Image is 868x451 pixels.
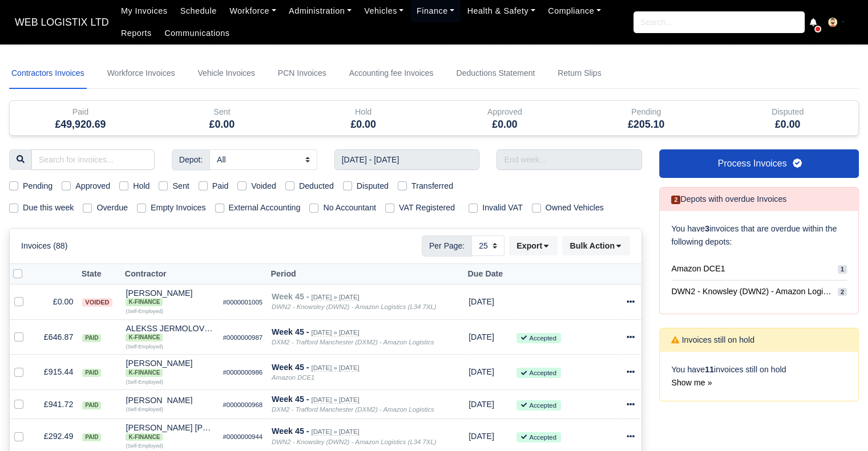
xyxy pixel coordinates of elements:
td: £646.87 [33,319,78,355]
a: WEB LOGISTIX LTD [9,11,115,34]
div: Bulk Action [562,236,630,255]
span: paid [82,369,101,377]
label: Owned Vehicles [546,201,604,214]
a: Workforce Invoices [105,58,177,89]
small: #0000000968 [223,401,263,408]
div: Paid [18,105,143,119]
h6: Invoices (88) [21,241,68,251]
div: Disputed [717,101,858,135]
th: Contractor [121,263,218,285]
div: Pending [575,101,717,135]
small: #0000000986 [223,369,263,376]
a: Amazon DCE1 1 [671,258,847,281]
label: Overdue [96,201,128,214]
span: paid [82,401,101,409]
div: You have invoices still on hold [660,352,858,401]
small: [DATE] » [DATE] [311,329,359,336]
small: [DATE] » [DATE] [311,294,359,301]
h5: £0.00 [442,119,567,131]
div: [PERSON_NAME] [PERSON_NAME] [126,424,213,441]
th: Due Date [464,263,512,285]
span: 10 months ago [469,400,494,409]
small: [DATE] » [DATE] [311,428,359,436]
i: Amazon DCE1 [272,374,314,381]
a: Deductions Statement [454,58,537,89]
div: Approved [434,101,575,135]
div: Export [509,236,562,255]
input: End week... [496,149,642,170]
iframe: Chat Widget [811,396,868,451]
div: ALEKSS JERMOLOVICS K-Finance [126,324,213,342]
h5: £205.10 [584,119,708,131]
label: Transferred [411,180,453,193]
div: [PERSON_NAME] [126,289,213,306]
small: Accepted [516,368,560,378]
strong: 3 [705,224,709,233]
th: State [78,263,121,285]
h5: £49,920.69 [18,119,143,131]
span: K-Finance [126,369,163,377]
div: Sent [160,105,284,119]
label: Due this week [23,201,74,214]
span: Per Page: [422,235,472,256]
small: (Self-Employed) [126,308,163,314]
span: DWN2 - Knowsley (DWN2) - Amazon Logistics (L34 7XL) [671,285,833,298]
small: (Self-Employed) [126,344,163,350]
label: Hold [133,180,150,193]
label: Invalid VAT [482,201,523,214]
div: Hold [301,105,426,119]
div: [PERSON_NAME] K-Finance [126,359,213,376]
div: Disputed [725,105,850,119]
td: £941.72 [33,390,78,419]
span: 10 months ago [469,432,494,441]
label: Approved [75,180,110,193]
h5: £0.00 [160,119,284,131]
td: £915.44 [33,355,78,390]
small: Accepted [516,400,560,411]
small: #0000000987 [223,334,263,341]
div: [PERSON_NAME] K-Finance [126,289,213,306]
h6: Invoices still on hold [671,335,754,345]
small: Accepted [516,333,560,343]
a: Vehicle Invoices [195,58,257,89]
div: Paid [10,101,151,135]
span: paid [82,334,101,342]
strong: Week 45 - [272,426,309,436]
span: 2 [671,196,680,204]
a: Return Slips [555,58,603,89]
span: Depot: [172,149,210,170]
label: Deducted [299,180,334,193]
div: Sent [151,101,293,135]
h5: £0.00 [725,119,850,131]
input: Search... [633,11,805,33]
a: Show me » [671,378,712,387]
small: (Self-Employed) [126,379,163,385]
div: [PERSON_NAME] [126,359,213,376]
i: DWN2 - Knowsley (DWN2) - Amazon Logistics (L34 7XL) [272,303,436,310]
input: Search for invoices... [31,149,155,170]
div: Hold [293,101,434,135]
label: VAT Registered [399,201,455,214]
span: K-Finance [126,433,163,441]
span: voided [82,298,112,307]
span: 10 months ago [469,332,494,342]
small: #0000001005 [223,299,263,306]
span: K-Finance [126,298,163,306]
small: [DATE] » [DATE] [311,364,359,372]
p: You have invoices that are overdue within the following depots: [671,222,847,249]
input: Start week... [334,149,480,170]
h6: Depots with overdue Invoices [671,194,786,204]
div: Pending [584,105,708,119]
th: Period [267,263,464,285]
a: Accounting fee Invoices [347,58,436,89]
label: Sent [172,180,189,193]
div: [PERSON_NAME] [126,396,213,404]
i: DWN2 - Knowsley (DWN2) - Amazon Logistics (L34 7XL) [272,438,436,445]
label: Disputed [357,180,389,193]
i: DXM2 - Trafford Manchester (DXM2) - Amazon Logistics [272,339,434,346]
span: WEB LOGISTIX LTD [9,11,115,34]
label: Pending [23,180,53,193]
label: Empty Invoices [151,201,206,214]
